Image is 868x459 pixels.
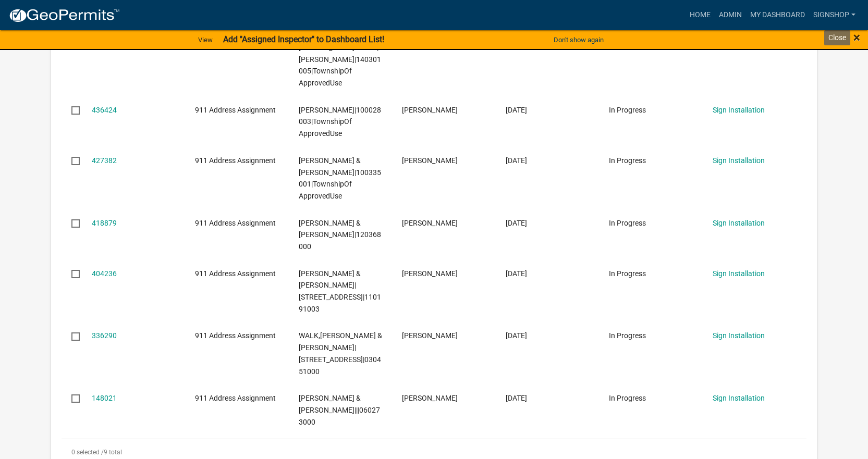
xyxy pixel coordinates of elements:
span: Michelle Burt [402,106,458,114]
span: In Progress [609,331,646,340]
strong: Add "Assigned Inspector" to Dashboard List! [223,34,384,44]
span: VOEGEL,KEITH W|100028003|TownshipOf ApprovedUse [299,106,381,138]
div: Close [824,30,850,45]
a: View [194,31,217,48]
a: 427382 [92,156,117,165]
span: 911 Address Assignment [195,394,276,402]
span: 05/28/2025 [506,156,527,165]
a: 336290 [92,331,117,340]
span: WALK,DAREN & AMY|12568Green Acres Drive|Caledonia|030451000 [299,331,382,375]
a: Sign Installation [713,394,765,402]
span: Amelia Meiners [402,331,458,340]
span: 911 Address Assignment [195,219,276,227]
span: 0 selected / [71,449,104,456]
a: My Dashboard [746,5,809,25]
a: Sign Installation [713,106,765,114]
span: PITZER, RANDOLPH & SHERRY LEE|120368000 [299,219,381,251]
span: SCHUTTENHELM, LUKE & MIRANDA|100335001|TownshipOf ApprovedUse [299,156,381,200]
span: Amy Sylling [402,394,458,402]
a: 148021 [92,394,117,402]
a: Sign Installation [713,156,765,165]
span: 07/07/2023 [506,394,527,402]
span: In Progress [609,106,646,114]
span: 911 Address Assignment [195,156,276,165]
span: 911 Address Assignment [195,106,276,114]
span: Amelia Meiners [402,219,458,227]
span: 05/09/2025 [506,219,527,227]
span: In Progress [609,156,646,165]
span: WILLIAM & SHARON SQUIRES REV T | KRAIG F SQUIRES|140301005|TownshipOf ApprovedUse [299,31,381,87]
span: In Progress [609,269,646,278]
span: SIRES,ANDREW J & SHANNON M|10844Rising Sun Drive|Houston|110191003 [299,269,381,313]
span: In Progress [609,394,646,402]
span: 06/16/2025 [506,106,527,114]
button: Close [853,31,860,44]
a: Sign Installation [713,219,765,227]
button: Don't show again [549,31,608,48]
a: Sign Installation [713,331,765,340]
a: Home [686,5,715,25]
span: 04/11/2025 [506,269,527,278]
span: 911 Address Assignment [195,269,276,278]
a: Signshop [809,5,860,25]
a: Admin [715,5,746,25]
span: In Progress [609,219,646,227]
span: CHRISTENSEN,KENT N & EILEEN R|||060273000 [299,394,380,426]
span: 911 Address Assignment [195,331,276,340]
a: Sign Installation [713,269,765,278]
span: 11/15/2024 [506,331,527,340]
span: Amelia Meiners [402,156,458,165]
span: Amelia Meiners [402,269,458,278]
a: 436424 [92,106,117,114]
a: 404236 [92,269,117,278]
span: × [853,30,860,45]
a: 418879 [92,219,117,227]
